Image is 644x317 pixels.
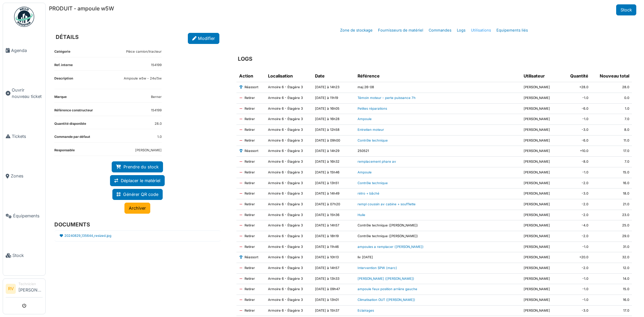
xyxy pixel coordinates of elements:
td: [PERSON_NAME] [521,157,563,167]
a: [PERSON_NAME] ([PERSON_NAME]) [358,277,414,280]
td: 12.0 [591,263,632,274]
td: [PERSON_NAME] [521,125,563,136]
a: Témoin moteur - perte puissance 7h [358,96,416,100]
td: +28.0 [563,82,591,93]
td: Armoire 6 - Étagère 3 [265,210,313,220]
td: [PERSON_NAME] [521,114,563,125]
th: Utilisateur [521,70,563,82]
dt: Marque [54,95,67,102]
td: 0.0 [591,93,632,104]
td: [PERSON_NAME] [521,273,563,284]
td: -2.0 [563,178,591,189]
li: RV [6,284,16,294]
td: Retirer [236,135,265,146]
h6: DÉTAILS [56,34,78,40]
p: Ampoule w5w - 24v/5w [124,76,162,81]
td: [PERSON_NAME] [521,82,563,93]
td: +10.0 [563,146,591,157]
td: [PERSON_NAME] [521,295,563,306]
a: Contrôle technique [358,181,388,185]
td: maj 26-08 [355,82,521,93]
td: 17.0 [591,305,632,316]
td: [PERSON_NAME] [521,103,563,114]
td: +20.0 [563,252,591,263]
td: Retirer [236,125,265,136]
td: 15.0 [591,167,632,178]
td: 17.0 [591,146,632,157]
td: [PERSON_NAME] [521,284,563,295]
td: Retirer [236,189,265,199]
td: Retirer [236,157,265,167]
td: [PERSON_NAME] [521,93,563,104]
td: [PERSON_NAME] [521,242,563,252]
th: Action [236,70,265,82]
td: Retirer [236,93,265,104]
a: Ampoule [358,117,372,121]
td: Armoire 6 - Étagère 3 [265,189,313,199]
td: -4.0 [563,220,591,231]
td: Contrôle technique ([PERSON_NAME]) [355,220,521,231]
th: Référence [355,70,521,82]
td: 8.0 [591,125,632,136]
td: [DATE] à 15h36 [312,210,355,220]
td: [PERSON_NAME] [521,199,563,210]
dt: Responsable [54,148,75,156]
span: Agenda [11,47,43,54]
td: [PERSON_NAME] [521,263,563,274]
a: Stock [3,236,45,276]
span: Ouvrir nouveau ticket [12,87,43,100]
td: Contrôle technique ([PERSON_NAME]) [355,231,521,242]
td: 32.0 [591,252,632,263]
td: Armoire 6 - Étagère 3 [265,82,313,93]
td: Armoire 6 - Étagère 3 [265,199,313,210]
th: Nouveau total [591,70,632,82]
a: Ampoule [358,170,372,174]
a: Agenda [3,31,45,70]
a: Climatisation OUT ([PERSON_NAME]) [358,298,415,302]
td: [DATE] à 15h46 [312,167,355,178]
td: -3.0 [563,189,591,199]
td: [PERSON_NAME] [521,189,563,199]
td: Armoire 6 - Étagère 3 [265,231,313,242]
img: Badge_color-CXgf-gQk.svg [14,7,34,27]
td: Armoire 6 - Étagère 3 [265,242,313,252]
td: Retirer [236,273,265,284]
dd: Berner [151,95,162,100]
a: Intervention SPW (marc) [358,266,397,270]
td: Armoire 6 - Étagère 3 [265,93,313,104]
a: Commandes [426,22,454,38]
td: Réassort [236,252,265,263]
td: Armoire 6 - Étagère 3 [265,220,313,231]
td: -1.0 [563,295,591,306]
dd: 1.0 [157,135,162,140]
td: Réassort [236,146,265,157]
td: -3.0 [563,305,591,316]
td: [PERSON_NAME] [521,252,563,263]
a: Modifier [188,33,219,44]
dt: Quantité disponible [54,121,86,129]
td: 14.0 [591,273,632,284]
td: 16.0 [591,178,632,189]
td: Armoire 6 - Étagère 3 [265,114,313,125]
td: 31.0 [591,242,632,252]
a: Fournisseurs de matériel [375,22,426,38]
td: -2.0 [563,231,591,242]
td: Armoire 6 - Étagère 3 [265,178,313,189]
td: [DATE] à 16h28 [312,114,355,125]
td: [DATE] à 09h47 [312,284,355,295]
td: [DATE] à 16h05 [312,103,355,114]
td: [PERSON_NAME] [521,210,563,220]
td: 23.0 [591,210,632,220]
td: [DATE] à 11h46 [312,242,355,252]
td: 7.0 [591,114,632,125]
a: Equipements liés [494,22,531,38]
a: Stock [616,4,636,15]
dt: Ref. interne [54,63,73,70]
dt: Référence constructeur [54,108,93,116]
td: -1.0 [563,114,591,125]
a: Zone de stockage [337,22,375,38]
td: 250521 [355,146,521,157]
a: remplacement phare av [358,160,396,163]
h6: LOGS [238,56,252,62]
td: -1.0 [563,242,591,252]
